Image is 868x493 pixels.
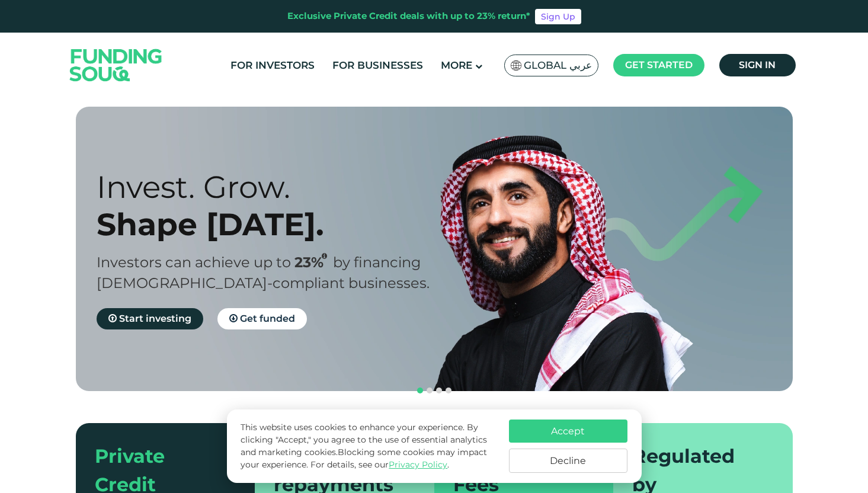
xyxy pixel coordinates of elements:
[509,449,627,473] button: Decline
[97,206,455,243] div: Shape [DATE].
[524,59,592,72] span: Global عربي
[58,35,174,95] img: Logo
[329,56,426,75] a: For Businesses
[97,308,203,329] a: Start investing
[441,59,472,71] span: More
[241,447,487,470] span: Blocking some cookies may impact your experience.
[240,313,295,324] span: Get funded
[287,9,530,23] div: Exclusive Private Credit deals with up to 23% return*
[444,386,453,395] button: navigation
[425,386,434,395] button: navigation
[241,421,497,471] p: This website uses cookies to enhance your experience. By clicking "Accept," you agree to the use ...
[294,254,333,271] span: 23%
[322,253,327,260] i: 23% IRR (expected) ~ 15% Net yield (expected)
[97,254,291,271] span: Investors can achieve up to
[217,308,307,329] a: Get funded
[228,56,318,75] a: For Investors
[509,420,627,443] button: Accept
[511,60,521,71] img: SA Flag
[415,386,425,395] button: navigation
[97,168,455,206] div: Invest. Grow.
[434,386,444,395] button: navigation
[625,59,693,71] span: Get started
[310,459,449,470] span: For details, see our .
[739,59,776,71] span: Sign in
[119,313,191,324] span: Start investing
[389,459,447,470] a: Privacy Policy
[719,54,796,76] a: Sign in
[535,9,581,24] a: Sign Up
